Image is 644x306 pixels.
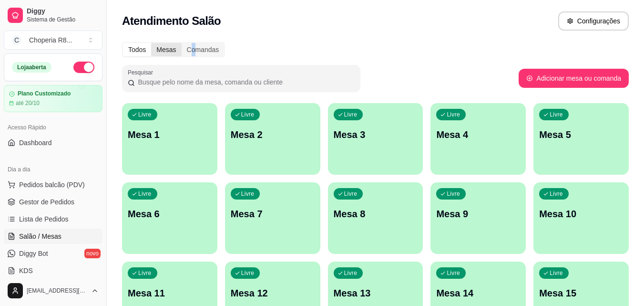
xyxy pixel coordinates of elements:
[533,103,629,175] button: LivreMesa 5
[533,182,629,254] button: LivreMesa 10
[241,111,255,118] p: Livre
[12,62,51,73] div: Loja aberta
[182,43,225,56] div: Comandas
[241,190,255,198] p: Livre
[122,103,217,175] button: LivreMesa 1
[430,182,526,254] button: LivreMesa 9
[4,120,102,135] div: Acesso Rápido
[19,180,85,190] span: Pedidos balcão (PDV)
[436,207,520,221] p: Mesa 9
[539,207,623,221] p: Mesa 10
[123,43,151,56] div: Todos
[328,103,423,175] button: LivreMesa 3
[29,35,72,45] div: Choperia R8 ...
[344,269,358,277] p: Livre
[231,207,315,221] p: Mesa 7
[4,246,102,261] a: Diggy Botnovo
[328,182,423,254] button: LivreMesa 8
[128,68,156,76] label: Pesquisar
[447,111,460,118] p: Livre
[550,269,563,277] p: Livre
[19,232,61,241] span: Salão / Mesas
[4,279,102,302] button: [EMAIL_ADDRESS][DOMAIN_NAME]
[334,286,418,300] p: Mesa 13
[4,4,102,27] a: DiggySistema de Gestão
[73,62,94,73] button: Alterar Status
[151,43,181,56] div: Mesas
[539,128,623,141] p: Mesa 5
[4,31,102,50] button: Select a team
[4,263,102,278] a: KDS
[122,182,217,254] button: LivreMesa 6
[231,128,315,141] p: Mesa 2
[128,207,212,221] p: Mesa 6
[225,182,320,254] button: LivreMesa 7
[4,162,102,177] div: Dia a dia
[19,249,48,258] span: Diggy Bot
[138,269,152,277] p: Livre
[122,13,221,29] h2: Atendimento Salão
[27,16,99,23] span: Sistema de Gestão
[344,190,358,198] p: Livre
[19,197,74,207] span: Gestor de Pedidos
[430,103,526,175] button: LivreMesa 4
[4,177,102,192] button: Pedidos balcão (PDV)
[135,77,355,87] input: Pesquisar
[138,190,152,198] p: Livre
[4,135,102,150] a: Dashboard
[12,35,21,45] span: C
[550,190,563,198] p: Livre
[447,190,460,198] p: Livre
[27,7,99,16] span: Diggy
[4,229,102,244] a: Salão / Mesas
[225,103,320,175] button: LivreMesa 2
[447,269,460,277] p: Livre
[19,214,69,224] span: Lista de Pedidos
[334,207,418,221] p: Mesa 8
[4,211,102,227] a: Lista de Pedidos
[436,286,520,300] p: Mesa 14
[558,11,629,31] button: Configurações
[128,286,212,300] p: Mesa 11
[519,69,629,88] button: Adicionar mesa ou comanda
[19,266,33,275] span: KDS
[539,286,623,300] p: Mesa 15
[128,128,212,141] p: Mesa 1
[334,128,418,141] p: Mesa 3
[436,128,520,141] p: Mesa 4
[241,269,255,277] p: Livre
[344,111,358,118] p: Livre
[550,111,563,118] p: Livre
[4,85,102,112] a: Plano Customizadoaté 20/10
[19,138,52,148] span: Dashboard
[231,286,315,300] p: Mesa 12
[138,111,152,118] p: Livre
[16,99,40,107] article: até 20/10
[4,194,102,210] a: Gestor de Pedidos
[27,287,87,295] span: [EMAIL_ADDRESS][DOMAIN_NAME]
[18,90,71,97] article: Plano Customizado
